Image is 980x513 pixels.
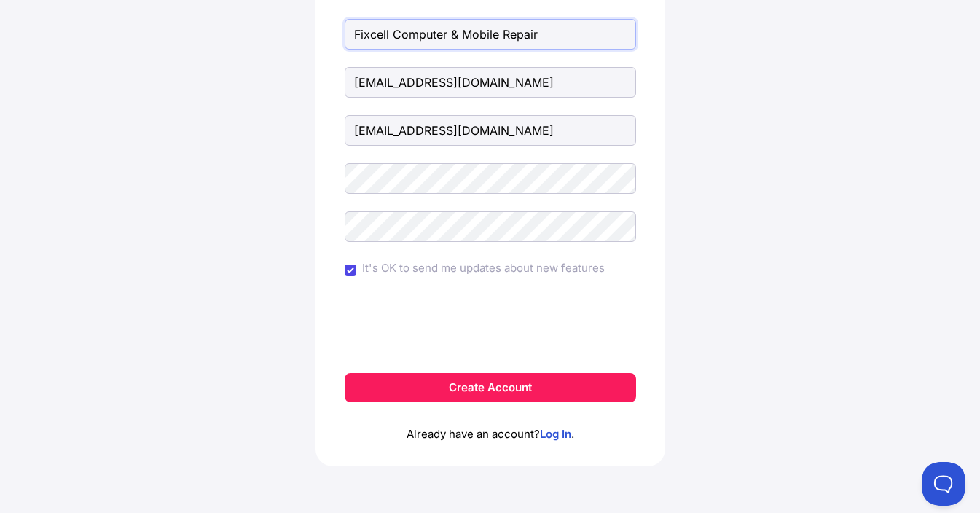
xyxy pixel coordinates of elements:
[380,299,601,356] iframe: reCAPTCHA
[345,373,636,402] button: Create Account
[345,115,636,146] input: Email
[362,259,605,277] label: It's OK to send me updates about new features
[345,67,636,98] input: Last Name
[345,19,636,50] input: First Name
[922,462,965,506] iframe: Toggle Customer Support
[540,427,571,441] a: Log In
[345,402,636,443] p: Already have an account? .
